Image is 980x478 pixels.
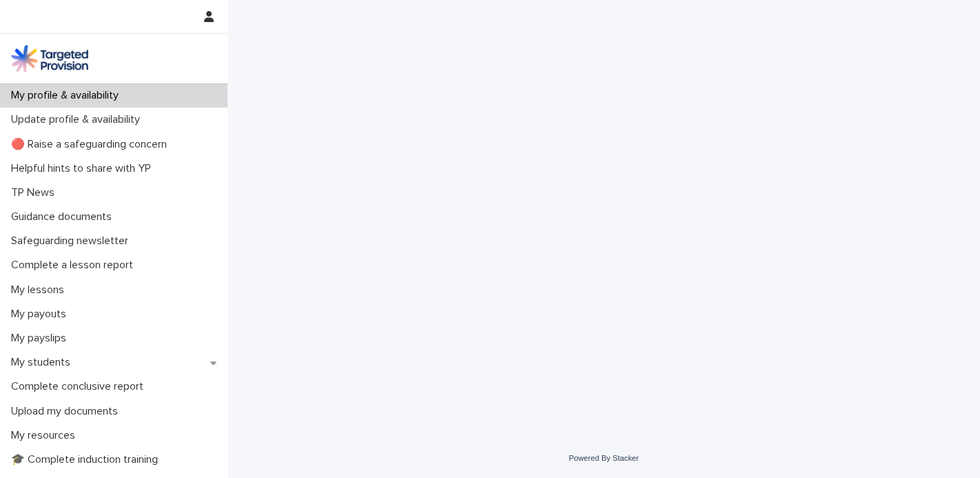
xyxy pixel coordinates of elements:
p: 🔴 Raise a safeguarding concern [6,138,178,151]
p: My payouts [6,308,77,321]
p: My profile & availability [6,89,130,102]
p: Upload my documents [6,405,129,418]
p: Complete a lesson report [6,259,144,272]
p: Update profile & availability [6,113,151,126]
p: Guidance documents [6,210,123,223]
p: My payslips [6,332,77,345]
p: My students [6,356,81,369]
img: M5nRWzHhSzIhMunXDL62 [11,45,88,72]
p: My lessons [6,283,75,297]
p: My resources [6,429,86,442]
p: Complete conclusive report [6,380,154,393]
p: Helpful hints to share with YP [6,162,162,175]
p: Safeguarding newsletter [6,235,139,248]
a: Powered By Stacker [569,454,639,462]
p: TP News [6,186,66,199]
p: 🎓 Complete induction training [6,453,169,466]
